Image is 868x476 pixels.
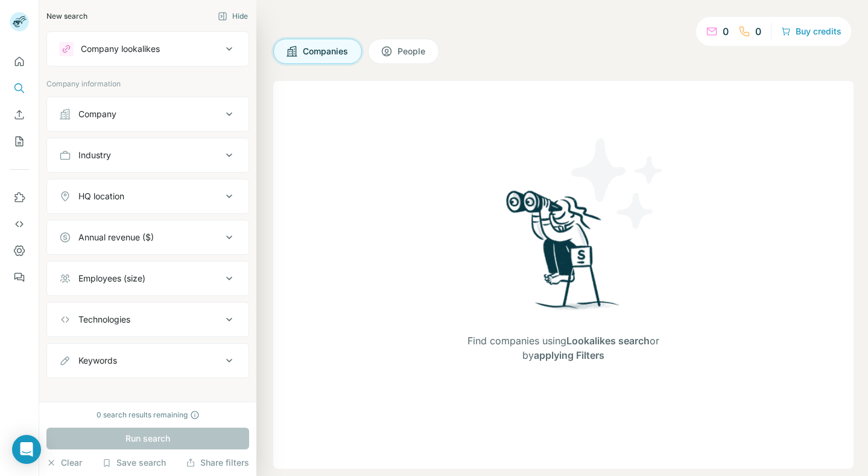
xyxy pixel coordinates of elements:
[10,187,29,208] button: Use Surfe on LinkedIn
[10,51,29,72] button: Quick start
[755,24,761,39] p: 0
[47,305,249,334] button: Technologies
[81,43,160,55] div: Company lookalikes
[97,410,200,420] div: 0 search results remaining
[10,104,29,126] button: Enrich CSV
[78,190,124,202] div: HQ location
[47,182,249,211] button: HQ location
[398,45,426,57] span: People
[10,130,29,152] button: My lists
[566,335,650,347] span: Lookalikes search
[78,272,145,285] div: Employees (size)
[47,223,249,252] button: Annual revenue ($)
[46,11,87,22] div: New search
[47,346,249,375] button: Keywords
[10,77,29,99] button: Search
[186,457,249,469] button: Share filters
[78,231,154,243] div: Annual revenue ($)
[78,355,117,367] div: Keywords
[46,79,249,89] p: Company information
[273,14,854,31] h4: Search
[10,240,29,262] button: Dashboard
[303,45,349,57] span: Companies
[501,187,626,322] img: Surfe Illustration - Woman searching with binoculars
[47,141,249,170] button: Industry
[534,349,604,361] span: applying Filters
[78,314,130,326] div: Technologies
[102,457,166,469] button: Save search
[47,100,249,129] button: Company
[10,266,29,288] button: Feedback
[47,264,249,293] button: Employees (size)
[723,24,729,39] p: 0
[10,213,29,235] button: Use Surfe API
[78,108,116,120] div: Company
[781,23,841,40] button: Buy credits
[12,435,41,464] div: Open Intercom Messenger
[209,7,256,25] button: Hide
[563,129,672,238] img: Surfe Illustration - Stars
[47,34,249,63] button: Company lookalikes
[46,457,82,469] button: Clear
[455,333,672,362] span: Find companies using or by
[78,149,111,161] div: Industry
